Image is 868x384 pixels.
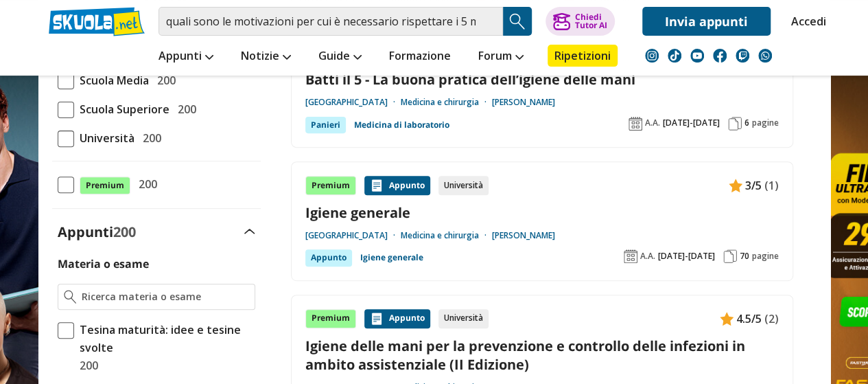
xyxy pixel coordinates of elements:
[736,310,762,328] span: 4.5/5
[80,177,130,194] span: Premium
[64,290,77,304] img: Ricerca materia o esame
[364,176,430,195] div: Appunto
[624,249,637,263] img: Anno accademico
[82,290,248,304] input: Ricerca materia o esame
[137,129,161,147] span: 200
[305,337,779,374] a: Igiene delle mani per la prevenzione e controllo delle infezioni in ambito assistenziale (II Ediz...
[438,176,489,195] div: Università
[152,71,176,89] span: 200
[58,223,136,241] label: Appunti
[475,45,527,69] a: Forum
[729,179,742,192] img: Appunti contenuto
[237,45,294,69] a: Notizie
[438,309,489,328] div: Università
[133,175,157,193] span: 200
[401,97,492,108] a: Medicina e chirurgia
[645,117,660,128] span: A.A.
[492,97,555,108] a: [PERSON_NAME]
[315,45,365,69] a: Guide
[305,70,779,89] a: Batti il 5 - La buona pratica dell’igiene delle mani
[752,117,779,128] span: pagine
[546,7,615,36] button: ChiediTutor AI
[305,117,346,133] div: Panieri
[645,49,659,63] img: instagram
[548,45,618,67] a: Ripetizioni
[640,251,655,262] span: A.A.
[159,7,503,36] input: Cerca appunti, riassunti o versioni
[58,256,149,271] label: Materia o esame
[172,100,196,118] span: 200
[642,7,771,36] a: Invia appunti
[74,321,255,357] span: Tesina maturità: idee e tesine svolte
[764,310,779,328] span: (2)
[354,117,449,133] a: Medicina di laboratorio
[503,7,532,36] button: Search Button
[720,312,734,326] img: Appunti contenuto
[745,177,762,194] span: 3/5
[713,49,727,63] img: facebook
[155,45,217,69] a: Appunti
[305,249,352,266] div: Appunto
[305,97,401,108] a: [GEOGRAPHIC_DATA]
[370,179,384,192] img: Appunti contenuto
[740,251,749,262] span: 70
[736,49,749,63] img: twitch
[764,177,779,194] span: (1)
[574,13,607,30] div: Chiedi Tutor AI
[507,11,528,32] img: Cerca appunti, riassunti o versioni
[386,45,454,69] a: Formazione
[74,357,98,374] span: 200
[663,117,720,128] span: [DATE]-[DATE]
[744,117,749,128] span: 6
[74,71,149,89] span: Scuola Media
[723,249,737,263] img: Pagine
[360,249,423,266] a: Igiene generale
[305,176,356,195] div: Premium
[668,49,681,63] img: tiktok
[370,312,384,326] img: Appunti contenuto
[728,117,742,131] img: Pagine
[74,129,134,147] span: Università
[74,100,169,118] span: Scuola Superiore
[492,230,555,241] a: [PERSON_NAME]
[113,223,136,241] span: 200
[752,251,779,262] span: pagine
[244,229,255,234] img: Apri e chiudi sezione
[305,230,401,241] a: [GEOGRAPHIC_DATA]
[690,49,704,63] img: youtube
[305,309,356,328] div: Premium
[758,49,772,63] img: WhatsApp
[305,203,779,222] a: Igiene generale
[401,230,492,241] a: Medicina e chirurgia
[658,251,715,262] span: [DATE]-[DATE]
[629,117,642,131] img: Anno accademico
[791,7,820,36] a: Accedi
[364,309,430,328] div: Appunto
